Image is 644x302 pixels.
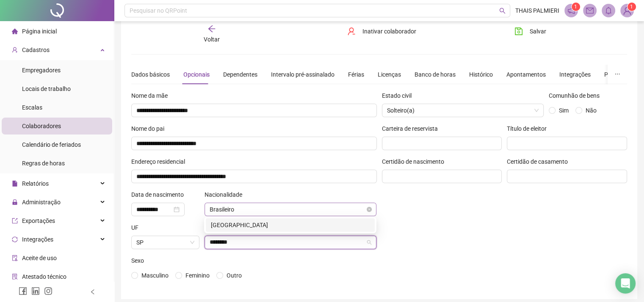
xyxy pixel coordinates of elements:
[508,25,553,38] button: Salvar
[22,104,42,111] span: Escalas
[507,124,552,133] label: Título de eleitor
[22,217,55,224] span: Exportações
[22,255,57,261] span: Aceite de uso
[131,223,144,232] label: UF
[572,3,580,11] sup: 1
[271,70,334,79] div: Intervalo pré-assinalado
[382,157,450,166] label: Certidão de nascimento
[367,207,372,212] span: close-circle
[621,4,633,17] img: 91134
[608,65,627,84] button: ellipsis
[515,6,559,15] span: THAIS PALMIERI
[567,7,575,14] span: notification
[22,67,61,74] span: Empregadores
[131,70,170,79] div: Dados básicos
[12,47,18,53] span: user-add
[506,70,546,79] div: Apontamentos
[183,70,210,79] div: Opcionais
[549,91,605,100] label: Comunhão de bens
[227,272,242,279] span: Outro
[514,27,523,36] span: save
[205,190,248,199] label: Nacionalidade
[131,124,170,133] label: Nome do pai
[530,27,546,36] span: Salvar
[362,27,416,36] span: Inativar colaborador
[12,28,18,34] span: home
[131,157,191,166] label: Endereço residencial
[627,3,636,11] sup: Atualize o seu contato no menu Meus Dados
[22,141,81,148] span: Calendário de feriados
[131,256,149,265] label: Sexo
[210,203,372,216] span: Brasileiro
[131,190,189,199] label: Data de nascimento
[499,8,506,14] span: search
[22,85,71,92] span: Locais de trabalho
[586,107,597,114] span: Não
[19,287,27,295] span: facebook
[415,70,456,79] div: Banco de horas
[22,199,61,206] span: Administração
[185,272,210,279] span: Feminino
[615,273,636,294] div: Open Intercom Messenger
[12,274,18,280] span: solution
[574,4,577,10] span: 1
[605,7,612,14] span: bell
[206,218,375,232] div: SÃO PAULO
[348,70,364,79] div: Férias
[22,236,53,243] span: Integrações
[559,70,591,79] div: Integrações
[614,71,620,77] span: ellipsis
[382,91,417,100] label: Estado civil
[12,218,18,224] span: export
[31,287,40,295] span: linkedin
[22,273,66,280] span: Atestado técnico
[341,25,423,38] button: Inativar colaborador
[347,27,356,36] span: user-delete
[12,255,18,261] span: audit
[44,287,53,295] span: instagram
[22,160,65,167] span: Regras de horas
[382,124,443,133] label: Carteira de reservista
[507,157,573,166] label: Certidão de casamento
[207,25,216,33] span: arrow-left
[630,4,633,10] span: 1
[223,70,257,79] div: Dependentes
[22,28,57,35] span: Página inicial
[604,70,637,79] div: Preferências
[387,107,415,114] span: Solteiro(a)
[136,236,194,249] span: São Paulo
[559,107,569,114] span: Sim
[586,7,594,14] span: mail
[12,236,18,242] span: sync
[204,36,220,43] span: Voltar
[12,199,18,205] span: lock
[22,123,61,129] span: Colaboradores
[378,70,401,79] div: Licenças
[12,181,18,187] span: file
[90,289,96,295] span: left
[22,180,49,187] span: Relatórios
[141,272,169,279] span: Masculino
[131,91,173,100] label: Nome da mãe
[22,47,50,53] span: Cadastros
[211,220,370,230] div: [GEOGRAPHIC_DATA]
[469,70,493,79] div: Histórico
